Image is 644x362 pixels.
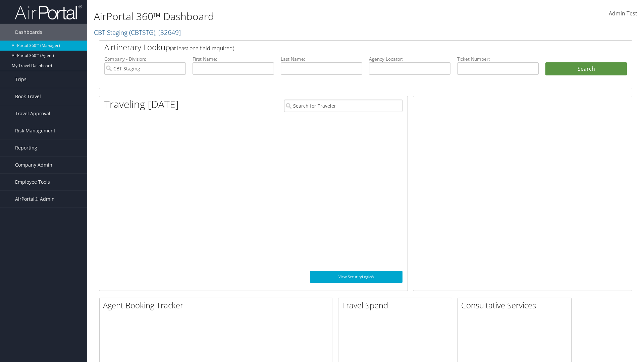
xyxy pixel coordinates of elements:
h1: AirPortal 360™ Dashboard [94,9,456,23]
span: (at least one field required) [170,45,234,52]
a: View SecurityLogic® [310,271,402,283]
h2: Agent Booking Tracker [103,300,332,311]
span: Admin Test [609,10,637,17]
span: , [ 32649 ] [155,28,181,37]
h2: Travel Spend [342,300,452,311]
input: Search for Traveler [284,100,402,112]
label: Company - Division: [104,56,186,62]
span: Travel Approval [15,105,50,122]
span: Company Admin [15,157,52,173]
span: AirPortal® Admin [15,191,55,207]
a: CBT Staging [94,28,181,37]
span: Dashboards [15,24,42,41]
span: Trips [15,71,26,88]
label: Ticket Number: [457,56,539,62]
h2: Consultative Services [461,300,571,311]
label: Agency Locator: [369,56,450,62]
h1: Traveling [DATE] [104,97,179,111]
label: Last Name: [281,56,362,62]
span: Risk Management [15,122,55,139]
span: Employee Tools [15,174,50,190]
button: Search [545,62,627,76]
h2: Airtinerary Lookup [104,42,583,53]
span: Book Travel [15,88,41,105]
a: Admin Test [609,3,637,24]
span: ( CBTSTG ) [129,28,155,37]
img: airportal-logo.png [15,4,82,20]
label: First Name: [193,56,274,62]
span: Reporting [15,139,37,156]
